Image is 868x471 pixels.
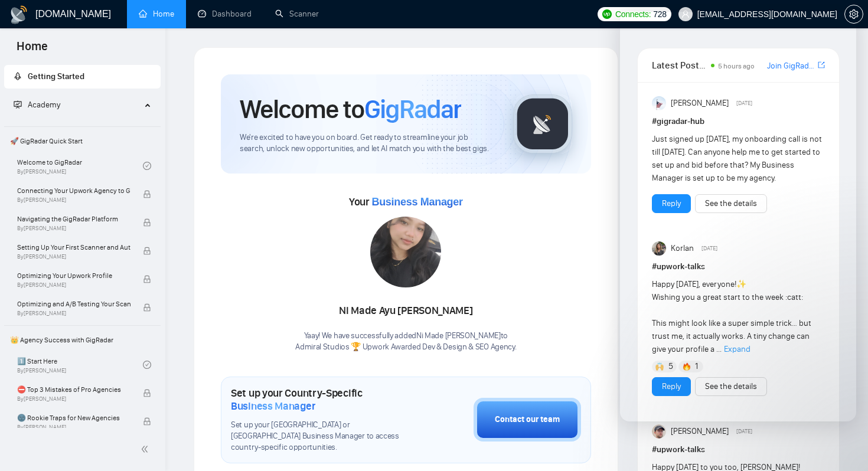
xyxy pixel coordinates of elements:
span: By [PERSON_NAME] [17,225,130,232]
span: Business Manager [231,400,315,413]
span: lock [143,389,151,397]
span: lock [143,275,151,283]
span: Navigating the GigRadar Platform [17,213,130,225]
div: Contact our team [495,413,560,426]
span: Optimizing and A/B Testing Your Scanner for Better Results [17,298,130,310]
iframe: Intercom live chat [620,12,856,421]
span: By [PERSON_NAME] [17,395,130,403]
span: user [681,10,690,18]
span: GigRadar [364,93,461,125]
span: Academy [14,100,60,110]
p: Admiral Studios 🏆 Upwork Awarded Dev & Design & SEO Agency . [295,342,516,353]
span: check-circle [143,361,151,369]
a: searchScanner [275,9,319,19]
span: Connecting Your Upwork Agency to GigRadar [17,185,130,197]
a: homeHome [139,9,174,19]
span: Home [7,38,57,63]
span: By [PERSON_NAME] [17,197,130,204]
a: setting [844,9,863,19]
span: fund-projection-screen [14,100,22,109]
a: 1️⃣ Start HereBy[PERSON_NAME] [17,352,143,378]
span: Optimizing Your Upwork Profile [17,270,130,282]
span: setting [845,9,863,19]
span: By [PERSON_NAME] [17,253,130,260]
li: Getting Started [4,65,161,89]
span: 🌚 Rookie Traps for New Agencies [17,412,130,424]
a: dashboardDashboard [198,9,252,19]
span: check-circle [143,162,151,170]
iframe: Intercom live chat [828,431,856,459]
span: lock [143,303,151,312]
span: double-left [141,443,152,455]
span: 🚀 GigRadar Quick Start [5,129,159,153]
div: Yaay! We have successfully added Ni Made [PERSON_NAME] to [295,331,516,353]
img: gigradar-logo.png [513,94,572,153]
span: 728 [653,8,666,21]
span: 👑 Agency Success with GigRadar [5,328,159,352]
span: Set up your [GEOGRAPHIC_DATA] or [GEOGRAPHIC_DATA] Business Manager to access country-specific op... [231,420,415,453]
h1: # upwork-talks [652,443,825,456]
span: Connects: [615,8,651,21]
img: upwork-logo.png [602,9,612,19]
span: We're excited to have you on board. Get ready to streamline your job search, unlock new opportuni... [240,132,494,155]
img: Igor Šalagin [652,424,666,439]
span: [DATE] [736,426,752,437]
span: Business Manager [371,196,462,208]
span: ⛔ Top 3 Mistakes of Pro Agencies [17,384,130,395]
span: Your [349,195,463,208]
span: By [PERSON_NAME] [17,282,130,289]
span: Academy [28,100,60,110]
h1: Set up your Country-Specific [231,387,415,413]
span: Setting Up Your First Scanner and Auto-Bidder [17,241,130,253]
span: By [PERSON_NAME] [17,424,130,431]
span: lock [143,247,151,255]
span: Getting Started [28,71,84,81]
span: rocket [14,72,22,80]
span: lock [143,218,151,227]
img: logo [9,5,28,24]
img: 1705466118991-WhatsApp%20Image%202024-01-17%20at%2012.32.43.jpeg [370,217,441,287]
h1: Welcome to [240,93,461,125]
button: setting [844,5,863,24]
a: Welcome to GigRadarBy[PERSON_NAME] [17,153,143,179]
span: [PERSON_NAME] [671,425,729,438]
button: Contact our team [474,398,581,441]
span: lock [143,417,151,426]
span: By [PERSON_NAME] [17,310,130,317]
span: lock [143,190,151,198]
div: Ni Made Ayu [PERSON_NAME] [295,301,516,321]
